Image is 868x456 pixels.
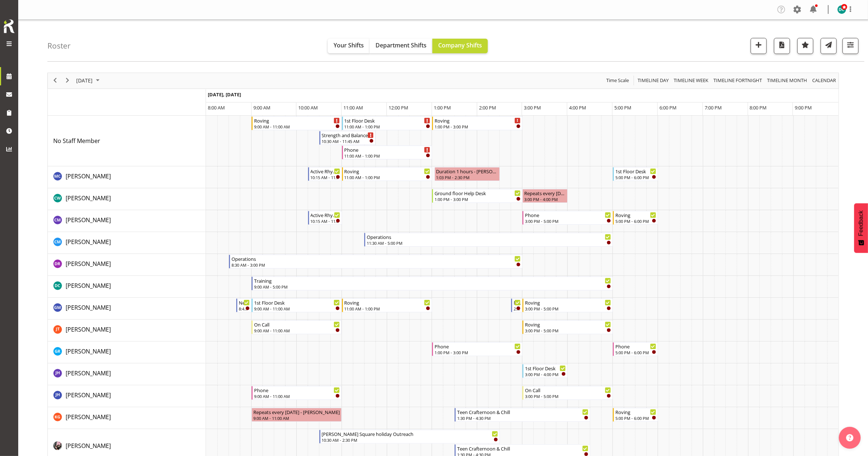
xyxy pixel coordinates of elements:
div: 9:00 AM - 11:00 AM [254,393,340,399]
div: 3:00 PM - 5:00 PM [525,306,611,312]
div: Phone [435,343,521,350]
div: Glen Tomlinson"s event - Roving Begin From Tuesday, September 23, 2025 at 3:00:00 PM GMT+12:00 En... [522,320,613,334]
div: Chamique Mamolo"s event - Roving Begin From Tuesday, September 23, 2025 at 5:00:00 PM GMT+12:00 E... [613,211,658,225]
div: On Call [525,386,611,394]
div: Roving [254,117,340,124]
button: Filter Shifts [842,38,859,54]
div: 5:00 PM - 6:00 PM [615,174,656,180]
div: Strength and Balance [322,131,374,139]
button: Month [811,76,837,85]
td: Grace Roscoe-Squires resource [48,341,206,363]
a: [PERSON_NAME] [66,303,111,312]
div: Roving [525,321,611,328]
div: 3:00 PM - 4:00 PM [524,196,566,202]
span: [DATE] [75,76,93,85]
span: [PERSON_NAME] [66,304,111,312]
img: help-xxl-2.png [846,434,853,441]
span: 12:00 PM [389,104,408,111]
span: 9:00 PM [795,104,812,111]
span: Department Shifts [375,41,427,49]
div: 11:00 AM - 1:00 PM [345,306,431,312]
div: Repeats every [DATE] - [PERSON_NAME] [524,189,566,197]
div: 5:00 PM - 6:00 PM [615,415,656,421]
div: 9:00 AM - 11:00 AM [254,328,340,333]
span: [PERSON_NAME] [66,391,111,399]
div: 1:00 PM - 3:00 PM [435,124,521,130]
div: 1:00 PM - 3:00 PM [435,349,521,355]
td: Jillian Hunter resource [48,385,206,407]
div: Cindy Mulrooney"s event - Operations Begin From Tuesday, September 23, 2025 at 11:30:00 AM GMT+12... [364,233,612,247]
div: 8:40 AM - 9:00 AM [239,306,249,312]
span: Your Shifts [334,41,364,49]
div: Gabriel McKay Smith"s event - Roving Begin From Tuesday, September 23, 2025 at 11:00:00 AM GMT+12... [342,298,432,312]
td: Glen Tomlinson resource [48,320,206,341]
div: Debra Robinson"s event - Operations Begin From Tuesday, September 23, 2025 at 8:30:00 AM GMT+12:0... [229,255,522,268]
a: [PERSON_NAME] [66,413,111,421]
span: 3:00 PM [524,104,541,111]
div: Roving [525,299,611,306]
div: Newspapers [239,299,249,306]
span: [PERSON_NAME] [66,194,111,202]
div: previous period [49,73,61,88]
span: 2:00 PM [479,104,496,111]
div: New book tagging [514,299,521,306]
span: Timeline Fortnight [713,76,763,85]
td: Debra Robinson resource [48,254,206,276]
span: [PERSON_NAME] [66,260,111,268]
button: Timeline Day [637,76,670,85]
div: Training [254,277,611,284]
div: 5:00 PM - 6:00 PM [615,218,656,224]
div: Aurora Catu"s event - Duration 1 hours - Aurora Catu Begin From Tuesday, September 23, 2025 at 1:... [435,167,500,181]
div: Roving [345,299,431,306]
div: Roving [345,167,431,175]
span: 11:00 AM [343,104,363,111]
div: Teen Crafternoon & Chill [457,408,588,416]
div: On Call [254,321,340,328]
div: 1st Floor Desk [525,364,566,372]
img: Rosterit icon logo [2,18,16,34]
span: 1:00 PM [434,104,451,111]
span: [PERSON_NAME] [66,413,111,421]
div: Phone [525,211,611,219]
div: 11:00 AM - 1:00 PM [345,124,431,130]
div: Phone [615,343,656,350]
span: Company Shifts [438,41,482,49]
span: 8:00 PM [750,104,767,111]
span: [PERSON_NAME] [66,216,111,224]
div: Glen Tomlinson"s event - On Call Begin From Tuesday, September 23, 2025 at 9:00:00 AM GMT+12:00 E... [252,320,342,334]
div: Roving [615,211,656,219]
div: No Staff Member"s event - Phone Begin From Tuesday, September 23, 2025 at 11:00:00 AM GMT+12:00 E... [342,146,432,159]
td: Cindy Mulrooney resource [48,232,206,254]
button: Timeline Week [673,76,710,85]
span: Feedback [858,210,864,236]
div: Jillian Hunter"s event - Phone Begin From Tuesday, September 23, 2025 at 9:00:00 AM GMT+12:00 End... [252,386,342,400]
a: [PERSON_NAME] [66,391,111,399]
span: [PERSON_NAME] [66,369,111,377]
div: 10:30 AM - 2:30 PM [322,437,498,443]
div: Duration 1 hours - [PERSON_NAME] [436,167,498,175]
span: Timeline Week [673,76,709,85]
div: 10:30 AM - 11:45 AM [322,138,374,144]
div: September 23, 2025 [74,73,104,88]
span: [PERSON_NAME] [66,347,111,355]
button: Highlight an important date within the roster. [797,38,813,54]
div: 3:00 PM - 4:00 PM [525,371,566,377]
span: 5:00 PM [614,104,631,111]
div: 10:15 AM - 11:00 AM [311,218,340,224]
button: Add a new shift [751,38,767,54]
div: Jill Harpur"s event - 1st Floor Desk Begin From Tuesday, September 23, 2025 at 3:00:00 PM GMT+12:... [522,364,568,378]
div: 1:03 PM - 2:30 PM [436,174,498,180]
div: 9:00 AM - 11:00 AM [254,124,340,130]
div: Grace Roscoe-Squires"s event - Phone Begin From Tuesday, September 23, 2025 at 1:00:00 PM GMT+12:... [432,342,522,356]
span: Timeline Day [637,76,669,85]
div: 1st Floor Desk [615,167,656,175]
div: 8:30 AM - 3:00 PM [231,262,521,268]
div: Catherine Wilson"s event - Ground floor Help Desk Begin From Tuesday, September 23, 2025 at 1:00:... [432,189,522,203]
div: Katie Greene"s event - Repeats every tuesday - Katie Greene Begin From Tuesday, September 23, 202... [252,408,342,422]
div: Phone [345,146,431,153]
span: [PERSON_NAME] [66,282,111,290]
div: 3:00 PM - 5:00 PM [525,393,611,399]
td: Katie Greene resource [48,407,206,429]
span: [PERSON_NAME] [66,325,111,333]
div: 10:15 AM - 11:00 AM [311,174,340,180]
